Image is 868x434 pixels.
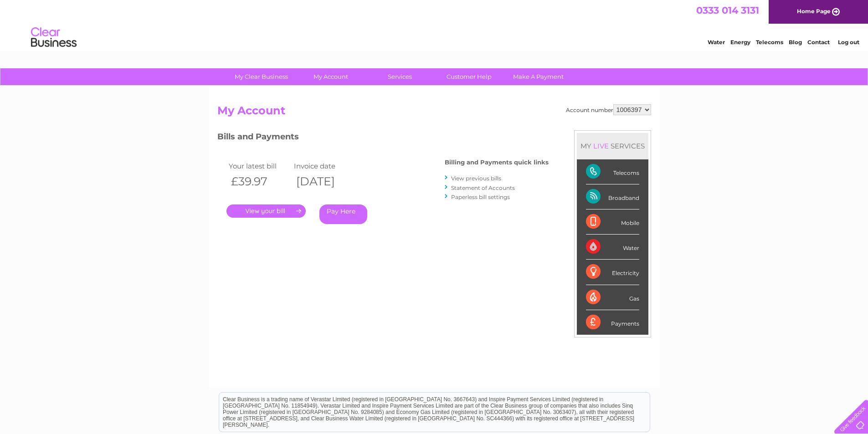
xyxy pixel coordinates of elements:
[586,159,639,184] div: Telecoms
[362,68,437,85] a: Services
[586,235,639,260] div: Water
[217,130,549,146] h3: Bills and Payments
[224,68,299,85] a: My Clear Business
[591,142,611,150] div: LIVE
[730,39,750,46] a: Energy
[586,285,639,310] div: Gas
[451,175,501,182] a: View previous bills
[789,39,802,46] a: Blog
[217,104,651,122] h2: My Account
[431,68,507,85] a: Customer Help
[807,39,830,46] a: Contact
[708,39,725,46] a: Water
[445,159,549,166] h4: Billing and Payments quick links
[31,24,77,51] img: logo.png
[501,68,576,85] a: Make A Payment
[451,194,510,200] a: Paperless bill settings
[586,184,639,209] div: Broadband
[319,204,367,224] a: Pay Here
[566,104,651,115] div: Account number
[756,39,783,46] a: Telecoms
[451,184,515,191] a: Statement of Accounts
[586,260,639,285] div: Electricity
[226,204,306,218] a: .
[586,209,639,235] div: Mobile
[293,68,368,85] a: My Account
[226,172,292,191] th: £39.97
[586,310,639,335] div: Payments
[696,5,759,16] a: 0333 014 3131
[219,5,650,44] div: Clear Business is a trading name of Verastar Limited (registered in [GEOGRAPHIC_DATA] No. 3667643...
[292,172,357,191] th: [DATE]
[577,133,648,159] div: MY SERVICES
[226,160,292,172] td: Your latest bill
[292,160,357,172] td: Invoice date
[838,39,859,46] a: Log out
